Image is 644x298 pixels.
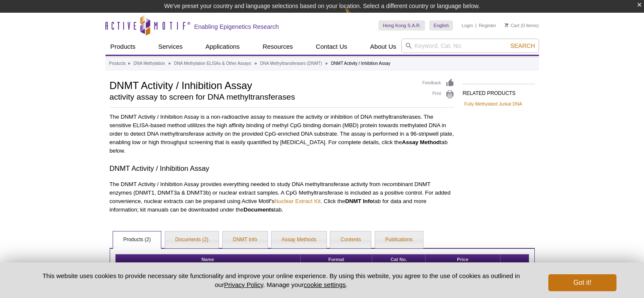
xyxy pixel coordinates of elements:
[462,22,473,28] a: Login
[423,78,454,88] a: Feedback
[479,22,496,28] a: Register
[331,61,390,66] li: DNMT Activity / Inhibition Assay
[379,20,425,31] a: Hong Kong S.A.R.
[429,20,453,31] a: English
[426,254,500,265] th: Price
[223,231,268,248] a: DNMT Info
[169,61,171,66] li: »
[402,139,439,145] strong: Assay Method
[200,39,245,55] a: Applications
[243,206,274,213] strong: Documents
[475,20,477,31] li: |
[274,198,321,204] a: Nuclear Extract Kit
[325,61,328,66] li: »
[133,60,165,67] a: DNA Methylation
[304,281,345,288] button: cookie settings
[505,22,520,28] a: Cart
[110,113,454,155] p: The DNMT Activity / Inhibition Assay is a non-radioactive assay to measure the activity or inhibi...
[548,274,616,291] button: Got it!
[330,231,371,248] a: Contents
[165,231,219,248] a: Documents (2)
[508,42,537,50] button: Search
[345,6,367,26] img: Change Here
[153,39,188,55] a: Services
[28,271,535,289] p: This website uses cookies to provide necessary site functionality and improve your online experie...
[505,20,539,31] li: (0 items)
[257,39,298,55] a: Resources
[110,93,414,101] h2: activity assay to screen for DNA methyltransferases
[105,39,141,55] a: Products
[113,231,161,248] a: Products (2)
[372,254,425,265] th: Cat No.
[463,84,535,99] h2: RELATED PRODUCTS
[271,231,326,248] a: Assay Methods
[401,39,539,53] input: Keyword, Cat. No.
[345,198,373,204] strong: DNMT Info
[110,180,454,214] p: The DNMT Activity / Inhibition Assay provides everything needed to study DNA methyltransferase ac...
[128,61,130,66] li: »
[109,60,126,67] a: Products
[505,23,509,27] img: Your Cart
[260,60,322,67] a: DNA Methyltransferases (DNMT)
[423,90,454,99] a: Print
[254,61,257,66] li: »
[224,281,263,288] a: Privacy Policy
[510,42,535,49] span: Search
[301,254,373,265] th: Format
[116,254,301,265] th: Name
[375,231,423,248] a: Publications
[194,23,279,31] h2: Enabling Epigenetics Research
[365,39,401,55] a: About Us
[174,60,251,67] a: DNA Methylation ELISAs & Other Assays
[464,100,522,108] a: Fully Methylated Jurkat DNA
[311,39,352,55] a: Contact Us
[110,164,454,174] h3: DNMT Activity / Inhibition Assay
[110,78,414,91] h1: DNMT Activity / Inhibition Assay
